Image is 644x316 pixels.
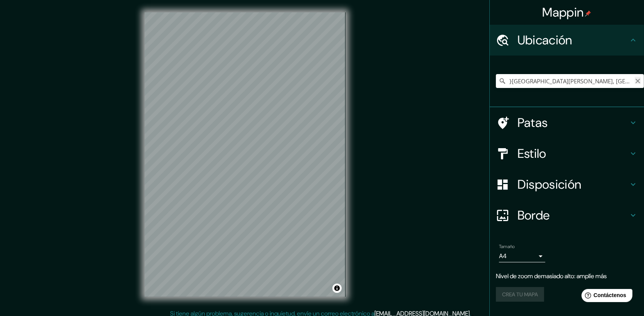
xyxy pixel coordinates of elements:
[518,207,550,223] font: Borde
[499,250,545,262] div: A4
[518,176,581,193] font: Disposición
[490,169,644,200] div: Disposición
[496,74,644,88] input: Elige tu ciudad o zona
[496,272,607,280] font: Nivel de zoom demasiado alto: amplíe más
[490,138,644,169] div: Estilo
[518,115,548,131] font: Patas
[585,10,591,17] img: pin-icon.png
[499,252,507,260] font: A4
[543,4,584,20] font: Mappin
[575,286,636,308] iframe: Lanzador de widgets de ayuda
[518,32,572,48] font: Ubicación
[490,25,644,56] div: Ubicación
[499,243,515,250] font: Tamaño
[145,12,346,297] canvas: Mapa
[635,77,641,84] button: Claro
[518,145,546,162] font: Estilo
[332,284,342,293] button: Activar o desactivar atribución
[490,200,644,231] div: Borde
[490,107,644,138] div: Patas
